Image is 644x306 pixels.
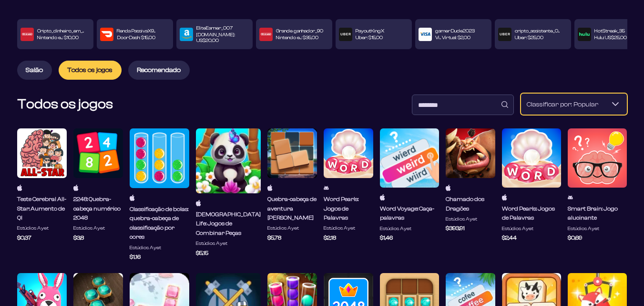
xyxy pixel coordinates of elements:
[199,250,208,256] font: 5,15
[267,225,299,231] font: Estúdios Ayet
[371,35,383,41] font: 15,00
[271,234,281,241] font: 5,78
[26,66,43,74] font: Salão
[17,225,49,231] font: Estúdios Ayet
[276,28,323,34] font: Grande ganhador_90
[527,101,598,108] font: Classificar por: Popular
[117,35,140,41] font: DoorDash
[324,196,358,221] font: Word Pearls: Jogos de Palavras
[502,226,533,232] font: Estúdios Ayet
[196,32,235,43] font: : US$
[571,234,582,241] font: 0,69
[267,185,273,191] img: iOS
[380,234,383,241] font: $
[502,205,555,221] font: Word Pearls: Jogos de Palavras
[59,61,122,80] button: Todos os jogos
[446,216,477,222] font: Estúdios Ayet
[356,28,384,34] font: PayoutKingX
[327,234,336,241] font: 2,18
[594,35,603,41] font: Hulu
[306,35,318,41] font: 35,00
[17,61,52,80] button: Salão
[531,35,543,41] font: 25,00
[449,225,465,232] font: 393,91
[73,196,121,221] font: 2248: Quebra-cabeça numérico 2048
[117,28,155,34] font: Renda PassivaX9...
[17,185,22,191] img: iOS
[446,196,484,211] font: Chamado dos Dragões
[568,194,573,200] img: andróide
[67,35,79,41] font: 10,00
[460,35,470,41] font: 2,00
[594,28,625,34] font: HotStreak_35
[205,38,219,43] font: 20,00
[181,29,192,40] img: ícone de pagamento
[130,245,161,251] font: Estúdios Ayet
[276,35,301,41] font: Nintendo e...
[367,35,371,41] font: : $
[526,35,531,41] font: : $
[380,205,434,221] font: Word Voyage: Caça-palavras
[380,226,411,232] font: Estúdios Ayet
[196,250,199,256] font: $
[73,234,77,241] font: $
[37,35,62,41] font: Nintendo e...
[17,234,20,241] font: $
[62,35,67,41] font: : $
[73,225,105,231] font: Estúdios Ayet
[196,25,233,31] font: EliteEarner_007
[267,234,271,241] font: $
[137,66,181,74] font: Recomendado
[37,28,84,34] font: Cripto_dinheiro_em_...
[196,211,261,236] font: [DEMOGRAPHIC_DATA] Life: Jogos de Combinar Peças
[196,200,201,206] img: iOS
[515,28,560,34] font: cripto_assistente_0...
[324,234,327,241] font: $
[144,35,155,41] font: 15,00
[500,29,510,40] img: ícone de pagamento
[505,234,517,241] font: 2,44
[446,185,451,191] img: iOS
[456,35,460,41] font: : $
[17,196,66,221] font: Teste Cerebral All-Star: Aumento de QI
[324,185,329,191] img: andróide
[130,195,135,201] img: iOS
[435,35,456,41] font: Vi... Virtual
[502,234,505,241] font: $
[102,29,112,40] img: ícone de pagamento
[380,194,385,200] img: iOS
[130,206,188,240] font: Classificação de bolas: quebra-cabeça de classificação por cores
[261,29,271,40] img: ícone de pagamento
[614,35,627,41] font: 25,00
[128,61,190,80] button: Recomendado
[324,225,355,231] font: Estúdios Ayet
[502,194,507,200] img: iOS
[17,96,113,112] font: Todos os jogos
[196,32,235,38] font: [DOMAIN_NAME]
[603,35,614,41] font: : US$
[22,29,32,40] img: ícone de pagamento
[340,29,351,40] img: ícone de pagamento
[130,253,133,260] font: $
[515,35,526,41] font: Uber
[301,35,306,41] font: : $
[73,185,79,191] img: iOS
[133,253,141,260] font: 1,16
[435,28,475,34] font: gamerDude2023
[267,196,317,221] font: Quebra-cabeça de aventura [PERSON_NAME]
[140,35,144,41] font: : $
[568,234,571,241] font: $
[67,66,112,74] font: Todos os jogos
[196,241,227,246] font: Estúdios Ayet
[20,234,31,241] font: 0,37
[568,205,618,221] font: Smart Brain: Jogo alucinante
[446,225,449,232] font: $
[604,94,627,115] div: Classificar por: Popular
[356,35,367,41] font: Uber
[568,226,599,232] font: Estúdios Ayet
[420,29,430,40] img: ícone de pagamento
[77,234,84,241] font: 3,8
[383,234,393,241] font: 1,46
[579,29,590,40] img: ícone de pagamento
